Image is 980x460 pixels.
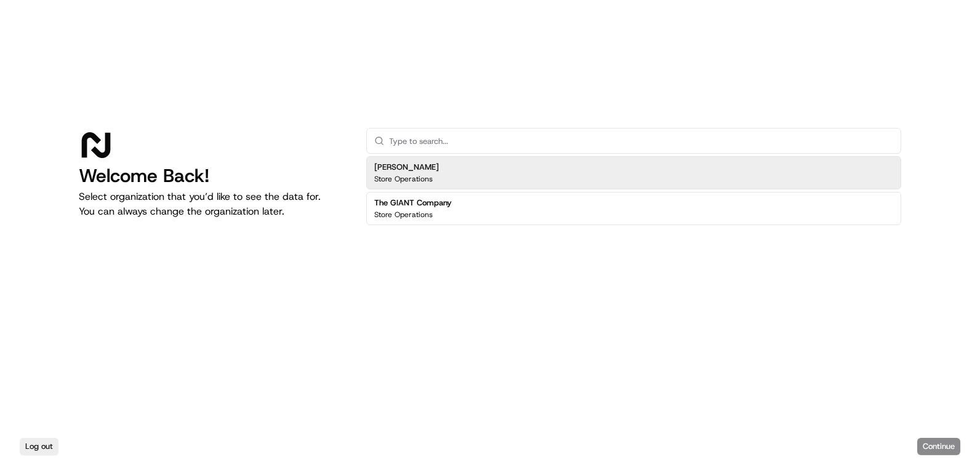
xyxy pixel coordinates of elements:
h2: [PERSON_NAME] [374,162,439,173]
input: Type to search... [389,129,893,153]
p: Store Operations [374,174,433,184]
h1: Welcome Back! [79,165,347,187]
h2: The GIANT Company [374,197,452,208]
p: Store Operations [374,210,433,220]
div: Suggestions [366,154,901,228]
p: Select organization that you’d like to see the data for. You can always change the organization l... [79,189,347,219]
button: Log out [20,438,58,455]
